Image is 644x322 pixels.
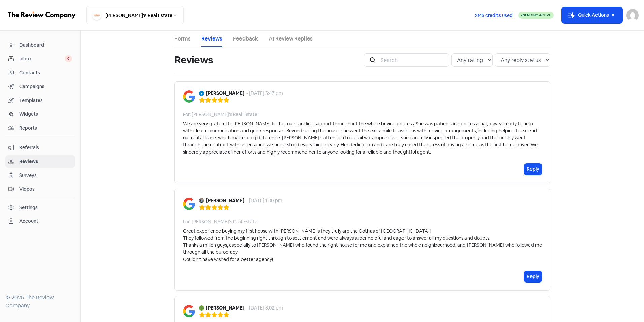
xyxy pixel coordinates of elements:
[523,13,551,17] span: Sending Active
[19,42,72,49] span: Dashboard
[246,90,283,97] div: - [DATE] 5:47 pm
[183,218,257,225] div: For: [PERSON_NAME]'s Real Estate
[5,39,75,51] a: Dashboard
[5,80,75,93] a: Campaigns
[19,172,72,179] span: Surveys
[183,227,542,263] div: Great experience buying my first house with [PERSON_NAME]'s they truly are the Gothas of [GEOGRAP...
[86,6,184,24] button: [PERSON_NAME]'s Real Estate
[174,35,191,43] a: Forms
[5,94,75,107] a: Templates
[199,305,204,311] img: Avatar
[199,91,204,96] img: Avatar
[65,55,72,62] span: 0
[19,186,72,193] span: Videos
[5,53,75,65] a: Inbox 0
[199,198,204,203] img: Avatar
[19,218,38,225] div: Account
[174,49,213,71] h1: Reviews
[233,35,258,43] a: Feedback
[206,197,244,204] b: [PERSON_NAME]
[19,111,72,118] span: Widgets
[5,122,75,134] a: Reports
[626,9,639,21] img: User
[5,201,75,214] a: Settings
[5,66,75,79] a: Contacts
[183,305,195,317] img: Image
[183,111,257,118] div: For: [PERSON_NAME]'s Real Estate
[5,294,75,310] div: © 2025 The Review Company
[5,155,75,168] a: Reviews
[183,198,195,210] img: Image
[5,141,75,154] a: Referrals
[19,144,72,151] span: Referrals
[269,35,313,43] a: AI Review Replies
[524,271,542,282] button: Reply
[183,120,542,156] div: We are very grateful to [PERSON_NAME] for her outstanding support throughout the whole buying pro...
[206,304,244,312] b: [PERSON_NAME]
[183,90,195,103] img: Image
[246,197,282,204] div: - [DATE] 1:00 pm
[469,11,518,18] a: SMS credits used
[19,204,38,211] div: Settings
[377,53,449,67] input: Search
[19,125,72,132] span: Reports
[19,69,72,76] span: Contacts
[206,90,244,97] b: [PERSON_NAME]
[19,55,65,62] span: Inbox
[524,164,542,175] button: Reply
[19,83,72,90] span: Campaigns
[5,108,75,120] a: Widgets
[475,12,513,19] span: SMS credits used
[5,183,75,195] a: Videos
[19,97,72,104] span: Templates
[246,304,283,312] div: - [DATE] 3:02 pm
[19,158,72,165] span: Reviews
[562,7,622,23] button: Quick Actions
[5,215,75,227] a: Account
[201,35,222,43] a: Reviews
[518,11,554,19] a: Sending Active
[5,169,75,182] a: Surveys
